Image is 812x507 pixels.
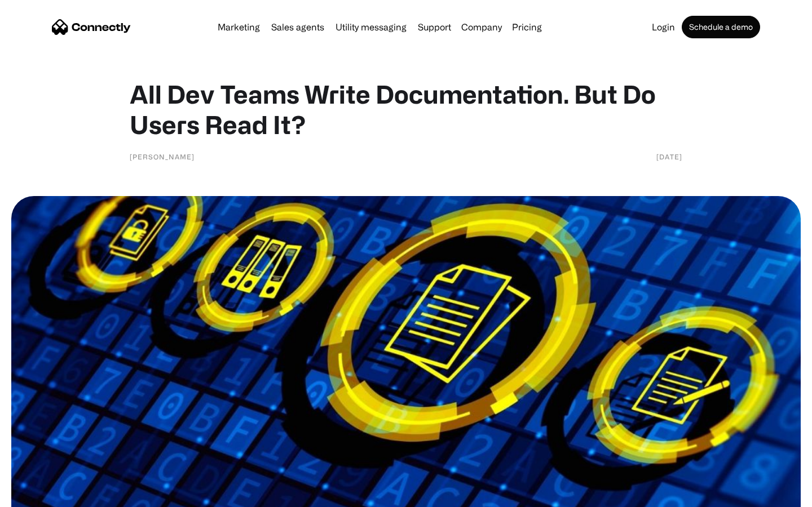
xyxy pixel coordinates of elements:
[11,487,68,503] aside: Language selected: English
[647,23,679,32] a: Login
[413,23,456,32] a: Support
[331,23,411,32] a: Utility messaging
[507,23,546,32] a: Pricing
[458,19,505,35] div: Company
[130,151,195,162] div: [PERSON_NAME]
[130,79,682,140] h1: All Dev Teams Write Documentation. But Do Users Read It?
[52,19,131,35] a: home
[682,16,760,38] a: Schedule a demo
[656,151,682,162] div: [DATE]
[213,23,264,32] a: Marketing
[267,23,329,32] a: Sales agents
[461,19,502,35] div: Company
[23,487,68,503] ul: Language list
